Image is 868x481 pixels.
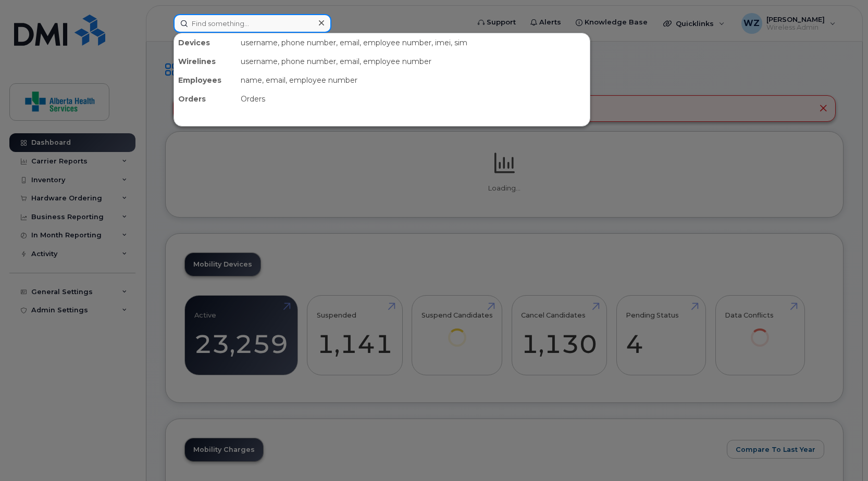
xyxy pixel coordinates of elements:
[237,52,590,71] div: username, phone number, email, employee number
[174,90,237,108] div: Orders
[174,71,237,90] div: Employees
[237,71,590,90] div: name, email, employee number
[237,90,590,108] div: Orders
[174,33,237,52] div: Devices
[174,52,237,71] div: Wirelines
[237,33,590,52] div: username, phone number, email, employee number, imei, sim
